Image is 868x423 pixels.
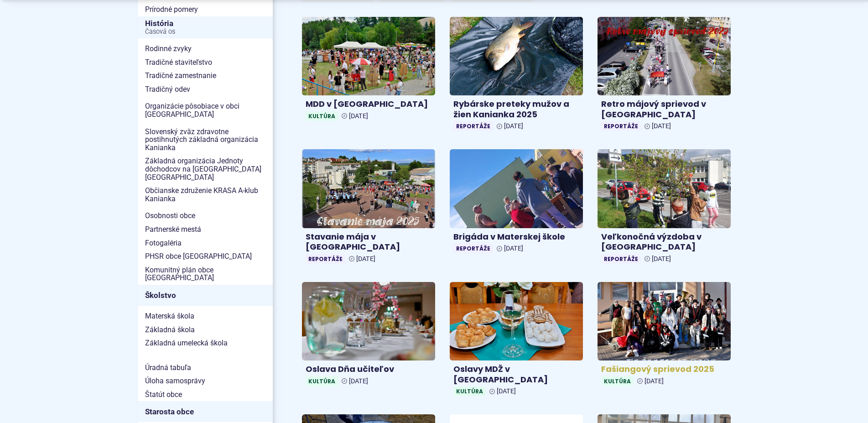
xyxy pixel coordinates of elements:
[306,232,431,252] h4: Stavanie mája v [GEOGRAPHIC_DATA]
[450,17,583,135] a: Rybárske preteky mužov a žien Kanianka 2025 Reportáže [DATE]
[145,83,265,96] span: Tradičný odev
[138,184,273,205] a: Občianske združenie KRASA A-klub Kanianka
[138,388,273,402] a: Štatút obce
[145,309,265,323] span: Materská škola
[306,364,431,375] h4: Oslava Dňa učiteľov
[349,377,368,385] span: [DATE]
[453,121,493,131] span: Reportáže
[497,387,516,395] span: [DATE]
[306,99,431,110] h4: MDD v [GEOGRAPHIC_DATA]
[145,236,265,250] span: Fotogaléria
[145,336,265,350] span: Základná umelecká škola
[302,17,435,125] a: MDD v [GEOGRAPHIC_DATA] Kultúra [DATE]
[601,364,727,375] h4: Fašiangový sprievod 2025
[145,56,265,69] span: Tradičné staviteľstvo
[138,83,273,96] a: Tradičný odev
[145,16,265,39] span: História
[145,288,265,303] span: Školstvo
[652,255,671,263] span: [DATE]
[138,309,273,323] a: Materská škola
[145,69,265,83] span: Tradičné zamestnanie
[453,244,493,253] span: Reportáže
[145,209,265,223] span: Osobnosti obce
[504,122,523,130] span: [DATE]
[138,374,273,388] a: Úloha samosprávy
[453,386,486,396] span: Kultúra
[145,405,265,419] span: Starosta obce
[306,254,345,264] span: Reportáže
[598,149,731,267] a: Veľkonočná výzdoba v [GEOGRAPHIC_DATA] Reportáže [DATE]
[302,282,435,390] a: Oslava Dňa učiteľov Kultúra [DATE]
[145,388,265,402] span: Štatút obce
[504,245,523,252] span: [DATE]
[138,42,273,56] a: Rodinné zvyky
[138,125,273,155] a: Slovenský zväz zdravotne postihnutých základná organizácia Kanianka
[138,16,273,39] a: HistóriaČasová os
[138,209,273,223] a: Osobnosti obce
[138,263,273,285] a: Komunitný plán obce [GEOGRAPHIC_DATA]
[138,3,273,16] a: Prírodné pomery
[450,149,583,257] a: Brigáda v Materskej škole Reportáže [DATE]
[145,374,265,388] span: Úloha samosprávy
[145,223,265,236] span: Partnerské mestá
[145,263,265,285] span: Komunitný plán obce [GEOGRAPHIC_DATA]
[652,122,671,130] span: [DATE]
[145,323,265,337] span: Základná škola
[598,17,731,135] a: Retro májový sprievod v [GEOGRAPHIC_DATA] Reportáže [DATE]
[601,121,641,131] span: Reportáže
[145,125,265,155] span: Slovenský zväz zdravotne postihnutých základná organizácia Kanianka
[450,282,583,400] a: Oslavy MDŽ v [GEOGRAPHIC_DATA] Kultúra [DATE]
[453,99,579,120] h4: Rybárske preteky mužov a žien Kanianka 2025
[145,3,265,16] span: Prírodné pomery
[138,336,273,350] a: Základná umelecká škola
[145,99,265,121] span: Organizácie pôsobiace v obci [GEOGRAPHIC_DATA]
[601,376,634,386] span: Kultúra
[138,323,273,337] a: Základná škola
[138,250,273,263] a: PHSR obce [GEOGRAPHIC_DATA]
[145,250,265,263] span: PHSR obce [GEOGRAPHIC_DATA]
[601,232,727,252] h4: Veľkonočná výzdoba v [GEOGRAPHIC_DATA]
[138,285,273,306] a: Školstvo
[138,223,273,236] a: Partnerské mestá
[306,376,338,386] span: Kultúra
[138,154,273,184] a: Základná organizácia Jednoty dôchodcov na [GEOGRAPHIC_DATA] [GEOGRAPHIC_DATA]
[306,111,338,121] span: Kultúra
[453,232,579,242] h4: Brigáda v Materskej škole
[302,149,435,267] a: Stavanie mája v [GEOGRAPHIC_DATA] Reportáže [DATE]
[598,282,731,390] a: Fašiangový sprievod 2025 Kultúra [DATE]
[138,401,273,422] a: Starosta obce
[138,56,273,69] a: Tradičné staviteľstvo
[356,255,375,263] span: [DATE]
[349,112,368,120] span: [DATE]
[145,42,265,56] span: Rodinné zvyky
[601,99,727,120] h4: Retro májový sprievod v [GEOGRAPHIC_DATA]
[138,236,273,250] a: Fotogaléria
[145,361,265,375] span: Úradná tabuľa
[138,99,273,121] a: Organizácie pôsobiace v obci [GEOGRAPHIC_DATA]
[601,254,641,264] span: Reportáže
[138,361,273,375] a: Úradná tabuľa
[645,377,664,385] span: [DATE]
[145,154,265,184] span: Základná organizácia Jednoty dôchodcov na [GEOGRAPHIC_DATA] [GEOGRAPHIC_DATA]
[145,28,265,36] span: Časová os
[453,364,579,385] h4: Oslavy MDŽ v [GEOGRAPHIC_DATA]
[138,69,273,83] a: Tradičné zamestnanie
[145,184,265,205] span: Občianske združenie KRASA A-klub Kanianka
